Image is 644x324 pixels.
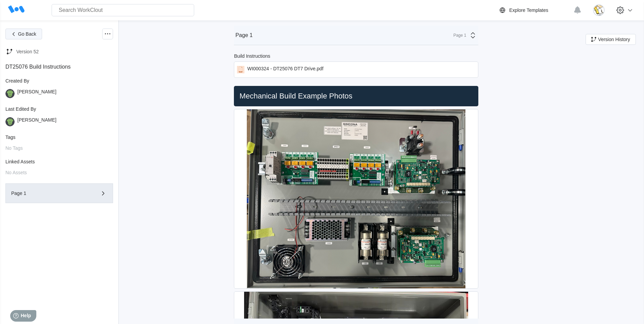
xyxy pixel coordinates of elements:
div: Tags [5,134,113,140]
div: Page 1 [11,191,88,196]
img: download.jpg [593,4,605,16]
div: Page 1 [449,33,466,38]
button: Version History [586,34,636,45]
div: Created By [5,78,113,84]
img: gator.png [5,117,15,126]
button: Go Back [5,29,42,39]
div: DT25076 Build Instructions [5,64,113,70]
input: Search WorkClout [52,4,194,16]
h2: Mechanical Build Example Photos [237,91,476,101]
button: Page 1 [5,183,113,203]
span: Version History [598,37,630,42]
div: No Assets [5,170,113,175]
div: Linked Assets [5,159,113,164]
div: [PERSON_NAME] [17,117,56,126]
img: Screenshot2024-11-22132739.jpg [247,109,465,288]
img: gator.png [5,89,15,98]
div: WI000324 - DT25076 DT7 Drive.pdf [247,66,323,73]
div: No Tags [5,145,113,151]
div: Version 52 [16,49,39,54]
span: Go Back [18,32,36,36]
div: Explore Templates [509,7,548,13]
div: Build Instructions [234,53,270,59]
a: Explore Templates [498,6,570,14]
div: Page 1 [235,32,253,38]
div: [PERSON_NAME] [17,89,56,98]
div: Last Edited By [5,106,113,112]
